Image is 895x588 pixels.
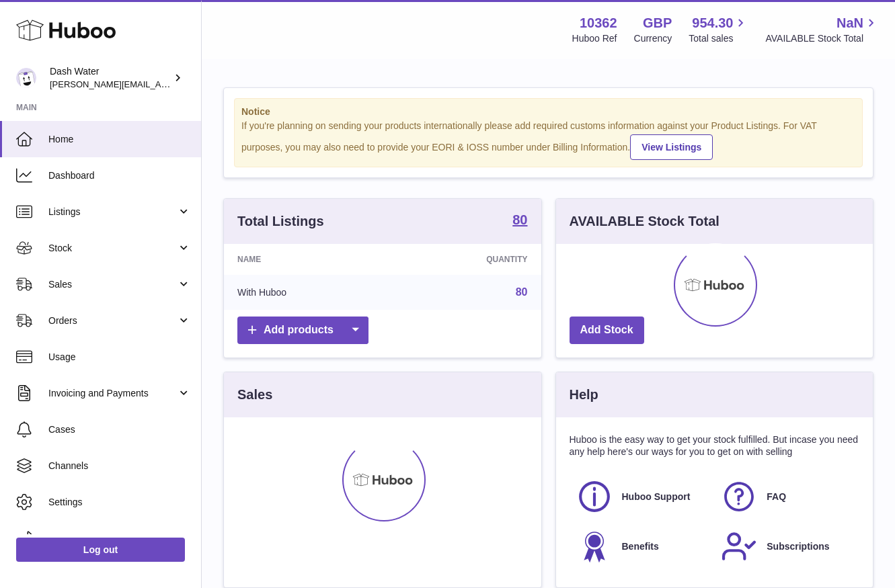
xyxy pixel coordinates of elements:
a: Subscriptions [721,528,853,564]
div: Dash Water [50,65,171,91]
span: Channels [48,460,191,472]
h3: Sales [237,386,272,404]
a: Add products [237,317,368,344]
strong: 10362 [580,14,617,32]
span: Listings [48,206,177,218]
span: Stock [48,242,177,255]
a: NaN AVAILABLE Stock Total [765,14,879,45]
span: Huboo Support [622,491,691,503]
h3: AVAILABLE Stock Total [570,212,719,230]
span: Usage [48,351,191,364]
span: Benefits [622,540,659,553]
a: Log out [16,538,185,562]
h3: Total Listings [237,212,324,230]
a: 80 [512,213,527,229]
span: Subscriptions [767,540,829,553]
a: FAQ [721,478,853,515]
span: Sales [48,278,177,291]
th: Name [224,244,391,275]
p: Huboo is the easy way to get your stock fulfilled. But incase you need any help here's our ways f... [570,433,860,459]
span: Settings [48,496,191,509]
span: Returns [48,532,191,545]
a: 80 [516,286,528,298]
span: Home [48,133,191,146]
span: [PERSON_NAME][EMAIL_ADDRESS][DOMAIN_NAME] [50,79,270,89]
th: Quantity [391,244,541,275]
div: If you're planning on sending your products internationally please add required customs informati... [241,120,855,160]
td: With Huboo [224,275,391,310]
a: Benefits [576,528,708,564]
strong: GBP [643,14,672,32]
span: Orders [48,314,177,327]
a: Add Stock [570,317,644,344]
a: View Listings [630,134,713,160]
div: Huboo Ref [572,32,617,45]
span: Dashboard [48,169,191,182]
span: NaN [836,14,863,32]
span: Total sales [689,32,748,45]
span: FAQ [767,491,786,503]
strong: Notice [241,106,855,118]
span: Invoicing and Payments [48,387,177,400]
a: Huboo Support [576,478,708,515]
div: Currency [634,32,672,45]
h3: Help [570,386,598,404]
img: james@dash-water.com [16,68,36,88]
a: 954.30 Total sales [689,14,748,45]
span: Cases [48,423,191,436]
span: AVAILABLE Stock Total [765,32,879,45]
span: 954.30 [692,14,733,32]
strong: 80 [512,213,527,226]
